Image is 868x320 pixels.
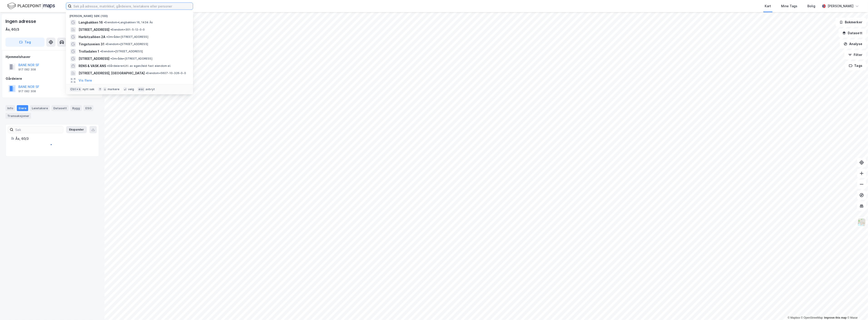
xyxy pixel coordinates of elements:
span: Trolladalen 1 [79,49,99,54]
div: Info [5,105,15,111]
span: • [100,50,102,53]
span: Eiendom • [STREET_ADDRESS] [105,42,148,46]
div: 917 082 308 [18,90,36,93]
a: OpenStreetMap [801,316,823,319]
div: Eiere [17,105,28,111]
span: [STREET_ADDRESS], [GEOGRAPHIC_DATA] [79,70,145,76]
div: Kontrollprogram for chat [845,298,868,320]
span: • [105,42,107,46]
div: [PERSON_NAME] [828,3,853,9]
span: • [106,35,108,39]
span: Eiendom • [STREET_ADDRESS] [100,50,143,53]
div: Hjemmelshaver [6,54,99,60]
div: Ctrl + k [69,87,82,92]
span: Eiendom • 5607-10-326-0-0 [146,71,186,75]
div: Gårdeiere [6,76,99,81]
span: Langbakken 16 [79,20,103,25]
div: nytt søk [83,87,95,91]
div: Transaksjoner [5,113,31,119]
span: Eiendom • Langbakken 16, 1434 Ås [104,21,153,24]
span: Område • [STREET_ADDRESS] [106,35,148,39]
img: Z [857,218,866,227]
div: avbryt [146,87,155,91]
img: spinner.a6d8c91a73a9ac5275cf975e30b51cfb.svg [49,144,56,151]
span: [STREET_ADDRESS] [79,56,109,61]
span: Harbitzalléen 2A [79,34,105,40]
input: Søk på adresse, matrikkel, gårdeiere, leietakere eller personer [72,3,193,10]
div: ESG [84,105,93,111]
button: Analyse [840,39,866,48]
div: Mine Tags [781,3,797,9]
span: Gårdeiere • Utl. av egen/leid fast eiendom el. [107,64,171,68]
button: Filter [844,50,866,59]
span: RENS & VASK ANS [79,63,106,69]
a: Improve this map [824,316,847,319]
span: [STREET_ADDRESS] [79,27,109,32]
div: 917 082 308 [18,68,36,71]
div: Ingen adresse [5,18,37,25]
div: Bygg [70,105,82,111]
input: Søk [13,126,63,133]
div: Leietakere [30,105,50,111]
button: Vis flere [79,78,92,83]
button: Datasett [838,29,866,38]
div: Bolig [807,3,815,9]
span: Tingstuveien 31 [79,41,104,47]
a: Mapbox [788,316,800,319]
div: Ås, 60/3 [5,27,19,32]
span: • [110,28,112,31]
div: Kart [765,3,771,9]
div: velg [128,87,134,91]
button: Tags [845,61,866,70]
span: • [146,71,147,75]
span: Område • [STREET_ADDRESS] [110,57,152,61]
button: Bokmerker [836,18,866,27]
div: markere [108,87,119,91]
button: Tag [5,38,45,47]
span: • [110,57,112,60]
button: Ekspander [66,126,87,133]
div: Datasett [52,105,69,111]
div: [PERSON_NAME] søk (100) [66,11,193,19]
span: • [104,21,105,24]
div: esc [138,87,145,92]
span: • [107,64,108,68]
span: Eiendom • 301-5-12-0-0 [110,28,145,32]
div: Ås, 60/3 [15,136,93,141]
img: logo.f888ab2527a4732fd821a326f86c7f29.svg [7,2,55,10]
iframe: Chat Widget [845,298,868,320]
